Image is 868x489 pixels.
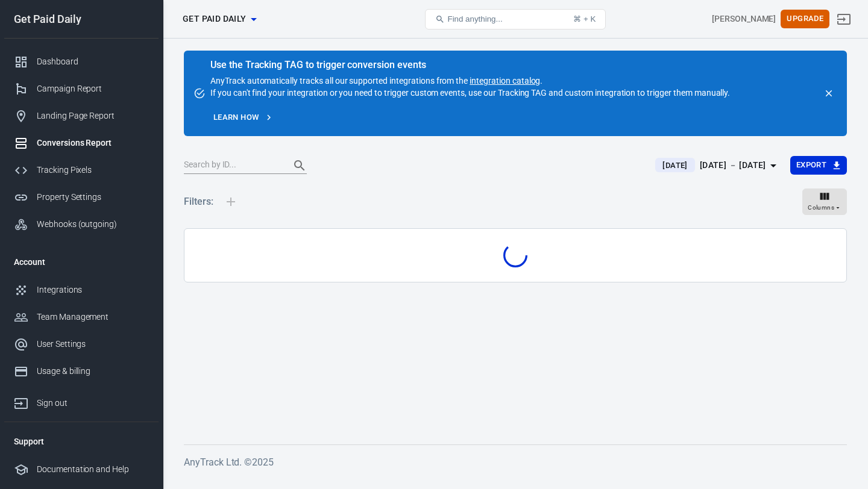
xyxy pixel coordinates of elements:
div: Get Paid Daily [4,14,159,25]
div: Campaign Report [37,83,149,95]
a: Usage & billing [4,358,159,385]
div: Sign out [37,397,149,410]
div: Documentation and Help [37,463,149,476]
span: Find anything... [447,14,502,23]
li: Support [4,427,159,456]
button: Search [285,151,314,180]
div: Conversions Report [37,137,149,149]
div: Property Settings [37,191,149,204]
a: Webhooks (outgoing) [4,211,159,238]
div: Tracking Pixels [37,164,149,176]
button: Find anything...⌘ + K [425,9,606,30]
button: Export [790,156,847,175]
div: Webhooks (outgoing) [37,218,149,231]
h6: AnyTrack Ltd. © 2025 [184,455,847,470]
button: Get Paid Daily [178,8,261,30]
a: Sign out [829,5,858,34]
a: User Settings [4,331,159,358]
li: Account [4,248,159,276]
a: integration catalog [470,76,540,86]
div: AnyTrack automatically tracks all our supported integrations from the . If you can't find your in... [210,60,730,99]
div: Account id: VKdrdYJY [712,13,776,25]
a: Dashboard [4,48,159,75]
span: [DATE] [658,160,692,172]
span: Get Paid Daily [183,11,247,26]
a: Integrations [4,276,159,304]
div: Dashboard [37,55,149,68]
div: Usage & billing [37,365,149,378]
a: Learn how [210,108,276,127]
span: Columns [808,202,834,213]
div: ⌘ + K [573,14,596,23]
a: Conversions Report [4,129,159,157]
button: Columns [802,188,847,215]
a: Tracking Pixels [4,157,159,184]
a: Landing Page Report [4,102,159,129]
button: Upgrade [781,10,829,28]
div: Landing Page Report [37,110,149,122]
input: Search by ID... [184,158,280,173]
h5: Filters: [184,182,213,221]
a: Campaign Report [4,75,159,102]
div: User Settings [37,338,149,350]
a: Team Management [4,304,159,331]
button: [DATE][DATE] － [DATE] [646,155,790,175]
div: Use the Tracking TAG to trigger conversion events [210,59,730,71]
div: [DATE] － [DATE] [700,158,766,173]
button: close [820,85,837,102]
div: Integrations [37,284,149,296]
div: Team Management [37,311,149,323]
a: Sign out [4,385,159,417]
a: Property Settings [4,184,159,211]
